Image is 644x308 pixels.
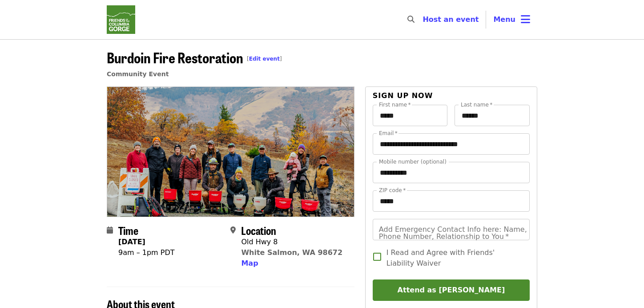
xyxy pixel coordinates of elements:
input: First name [373,105,448,126]
span: Burdoin Fire Restoration [107,47,282,68]
a: White Salmon, WA 98672 [241,248,342,257]
span: Location [241,222,276,238]
strong: [DATE] [118,238,145,246]
label: First name [379,102,411,107]
button: Toggle account menu [486,9,537,30]
span: Menu [493,15,515,24]
a: Host an event [423,15,479,24]
label: Email [379,131,398,136]
label: ZIP code [379,188,406,193]
span: I Read and Agree with Friends' Liability Waiver [386,247,523,269]
input: ZIP code [373,190,530,212]
button: Attend as [PERSON_NAME] [373,279,530,301]
i: calendar icon [107,226,113,234]
input: Email [373,133,530,155]
label: Last name [461,102,492,107]
img: Friends Of The Columbia Gorge - Home [107,5,135,34]
div: Old Hwy 8 [241,237,342,247]
label: Mobile number (optional) [379,159,447,164]
input: Add Emergency Contact Info here: Name, Phone Number, Relationship to You [373,219,530,240]
button: Map [241,258,258,269]
img: Burdoin Fire Restoration organized by Friends Of The Columbia Gorge [107,87,354,216]
span: Time [118,222,138,238]
span: Sign up now [373,91,433,100]
input: Search [420,9,427,30]
i: search icon [407,15,415,24]
i: bars icon [521,13,530,26]
span: Map [241,259,258,267]
div: 9am – 1pm PDT [118,247,175,258]
a: Community Event [107,70,169,78]
i: map-marker-alt icon [230,226,236,234]
span: [ ] [247,56,282,62]
a: Edit event [249,56,280,62]
input: Mobile number (optional) [373,162,530,183]
input: Last name [455,105,530,126]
